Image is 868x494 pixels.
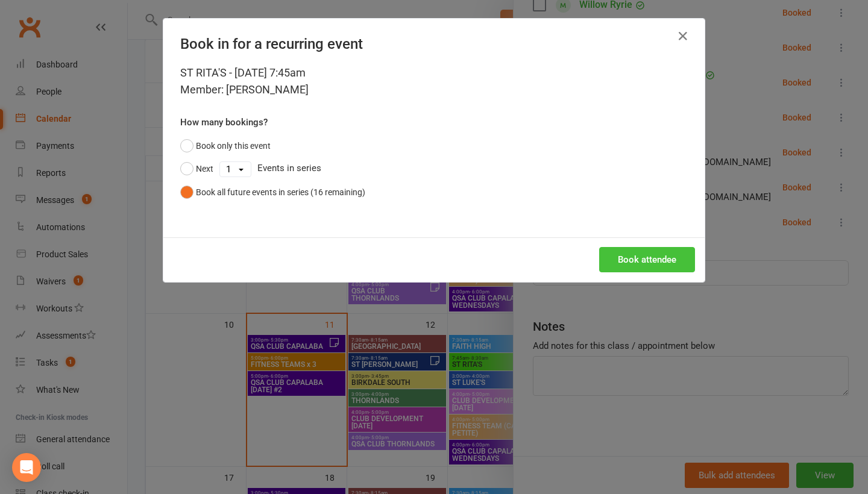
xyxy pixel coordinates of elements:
[196,186,365,199] div: Book all future events in series (16 remaining)
[180,157,688,180] div: Events in series
[673,27,693,46] button: Close
[180,115,268,130] label: How many bookings?
[180,134,271,157] button: Book only this event
[180,64,688,98] div: ST RITA'S - [DATE] 7:45am Member: [PERSON_NAME]
[12,453,41,482] div: Open Intercom Messenger
[180,36,688,52] h4: Book in for a recurring event
[180,181,365,204] button: Book all future events in series (16 remaining)
[180,157,213,180] button: Next
[599,247,695,272] button: Book attendee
